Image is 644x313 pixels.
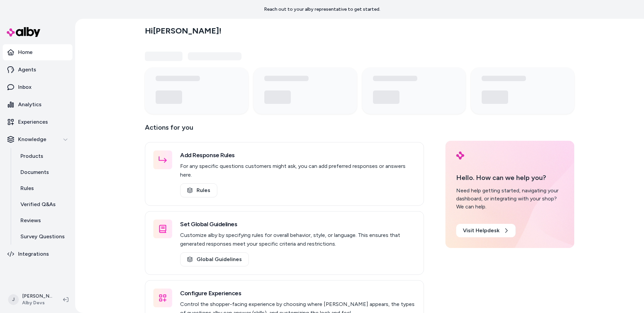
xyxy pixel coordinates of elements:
a: Rules [180,183,217,197]
a: Rules [14,180,72,196]
p: Hello. How can we help you? [456,173,563,183]
button: J[PERSON_NAME]Alby Devs [4,289,58,310]
a: Inbox [3,79,72,95]
h2: Hi [PERSON_NAME] ! [145,26,221,36]
h3: Add Response Rules [180,150,416,160]
a: Agents [3,62,72,78]
p: Rules [20,184,34,192]
p: For any specific questions customers might ask, you can add preferred responses or answers here. [180,162,416,179]
p: Analytics [18,101,42,109]
div: Need help getting started, navigating your dashboard, or integrating with your shop? We can help. [456,187,563,211]
p: Inbox [18,83,32,91]
p: Integrations [18,250,49,258]
p: Experiences [18,118,48,126]
a: Products [14,148,72,164]
a: Verified Q&As [14,196,72,212]
h3: Set Global Guidelines [180,220,416,229]
a: Integrations [3,246,72,262]
a: Survey Questions [14,229,72,245]
a: Home [3,44,72,60]
p: Customize alby by specifying rules for overall behavior, style, or language. This ensures that ge... [180,231,416,248]
span: Alby Devs [22,300,52,306]
p: [PERSON_NAME] [22,293,52,300]
a: Visit Helpdesk [456,224,516,237]
p: Reviews [20,216,41,225]
a: Analytics [3,97,72,113]
p: Documents [20,168,49,176]
img: alby Logo [456,151,464,160]
a: Experiences [3,114,72,130]
p: Products [20,152,43,160]
p: Survey Questions [20,233,65,241]
p: Reach out to your alby representative to get started. [264,6,380,13]
a: Documents [14,164,72,180]
p: Actions for you [145,122,424,138]
a: Reviews [14,212,72,229]
span: J [8,294,19,305]
p: Home [18,48,33,56]
h3: Configure Experiences [180,289,416,298]
a: Global Guidelines [180,252,249,266]
button: Knowledge [3,131,72,147]
p: Verified Q&As [20,200,56,208]
p: Agents [18,66,36,74]
p: Knowledge [18,135,46,143]
img: alby Logo [7,27,40,37]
